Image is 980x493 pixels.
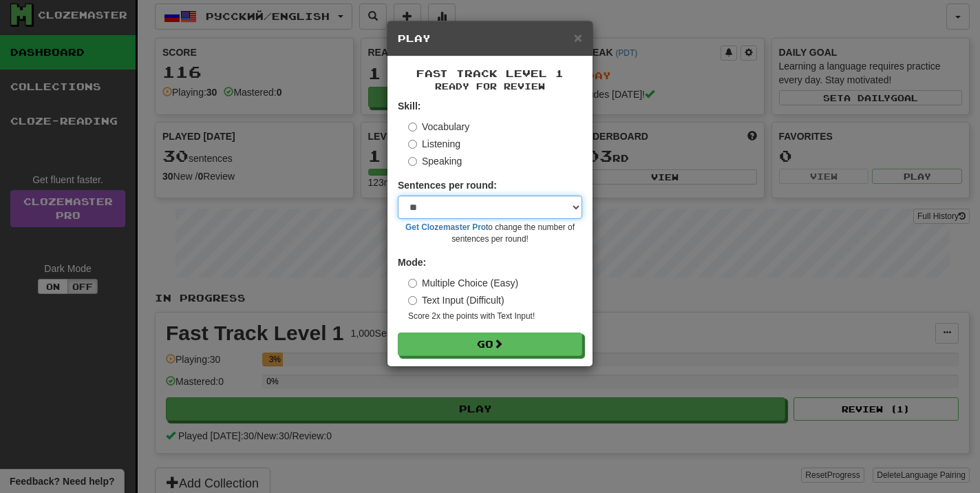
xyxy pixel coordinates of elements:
[408,157,417,166] input: Speaking
[408,311,582,322] small: Score 2x the points with Text Input !
[398,222,582,245] small: to change the number of sentences per round!
[408,154,462,168] label: Speaking
[408,137,460,151] label: Listening
[405,222,486,232] a: Get Clozemaster Pro
[408,279,417,288] input: Multiple Choice (Easy)
[398,178,497,192] label: Sentences per round:
[398,101,420,112] strong: Skill:
[398,333,582,356] button: Go
[398,257,426,268] strong: Mode:
[408,293,504,307] label: Text Input (Difficult)
[574,30,582,45] button: Close
[398,32,582,45] h5: Play
[398,81,582,92] small: Ready for Review
[408,140,417,149] input: Listening
[408,120,469,134] label: Vocabulary
[416,67,564,79] span: Fast Track Level 1
[574,30,582,45] span: ×
[408,276,518,290] label: Multiple Choice (Easy)
[408,296,417,305] input: Text Input (Difficult)
[408,123,417,132] input: Vocabulary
